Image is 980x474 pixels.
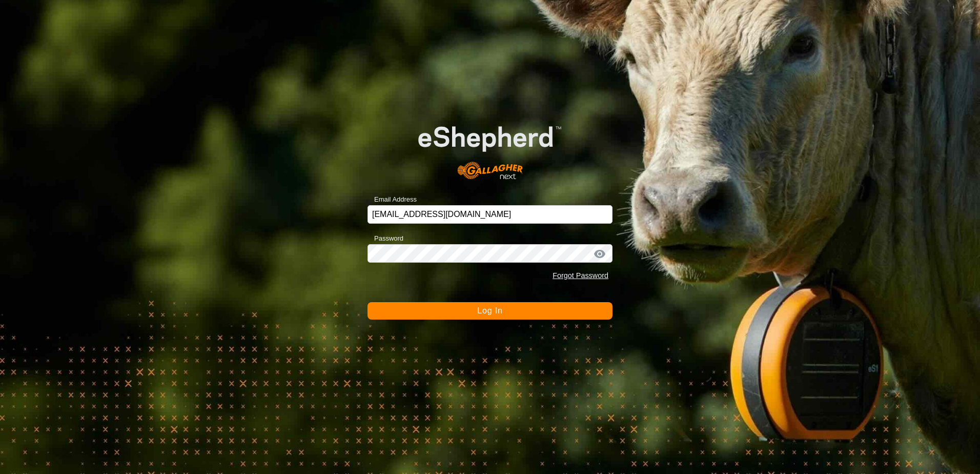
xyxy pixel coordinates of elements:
[367,194,417,205] label: Email Address
[367,302,612,320] button: Log In
[367,233,403,244] label: Password
[477,306,502,315] span: Log In
[392,106,588,189] img: E-shepherd Logo
[553,271,608,280] a: Forgot Password
[367,205,612,224] input: Email Address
